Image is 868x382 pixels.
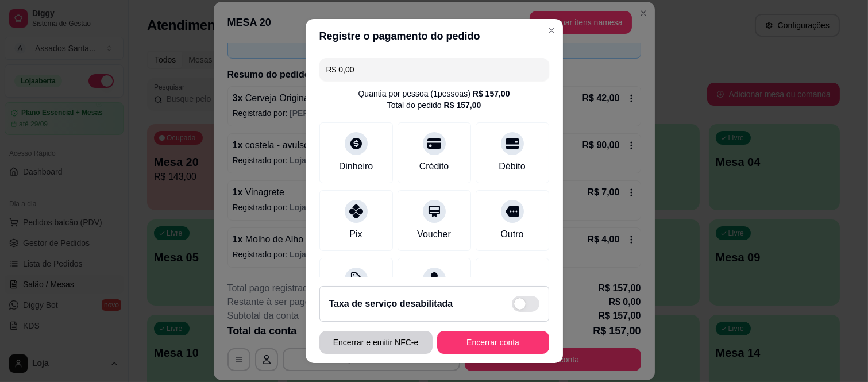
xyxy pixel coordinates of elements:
div: R$ 157,00 [473,88,510,99]
div: Quantia por pessoa ( 1 pessoas) [358,88,510,99]
div: Pix [349,227,362,241]
input: Ex.: hambúrguer de cordeiro [326,58,542,81]
button: Encerrar conta [437,331,549,354]
div: Dinheiro [339,160,373,173]
div: Débito [499,160,525,173]
div: Total do pedido [387,99,481,111]
div: Voucher [417,227,451,241]
div: Outro [500,227,523,241]
h2: Taxa de serviço desabilitada [329,297,453,311]
button: Close [542,21,561,40]
button: Encerrar e emitir NFC-e [319,331,433,354]
div: R$ 157,00 [444,99,481,111]
div: Crédito [419,160,449,173]
header: Registre o pagamento do pedido [306,19,563,53]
